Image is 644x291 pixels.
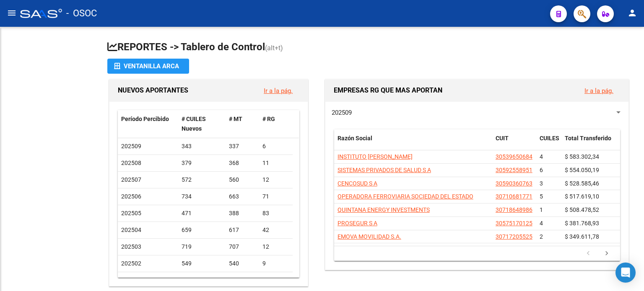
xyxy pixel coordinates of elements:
[66,4,97,23] span: - OSOC
[496,180,532,187] span: 30590360763
[338,206,430,213] span: QUINTANA ENERGY INVESTMENTS
[565,153,599,160] span: $ 583.302,34
[229,242,256,252] div: 707
[259,110,293,138] datatable-header-cell: # RG
[229,259,256,268] div: 540
[540,167,543,173] span: 6
[182,209,223,218] div: 471
[229,276,256,285] div: 416
[121,210,141,216] span: 202505
[257,83,299,98] button: Ir a la pág.
[565,233,599,240] span: $ 349.611,78
[262,116,275,122] span: # RG
[229,158,256,168] div: 368
[121,260,141,267] span: 202502
[7,8,17,18] mat-icon: menu
[540,180,543,187] span: 3
[584,87,613,95] a: Ir a la pág.
[496,135,509,142] span: CUIT
[496,193,532,200] span: 30710681771
[182,116,206,132] span: # CUILES Nuevos
[182,192,223,201] div: 734
[496,233,532,240] span: 30717205525
[226,110,259,138] datatable-header-cell: # MT
[496,153,532,160] span: 30539650684
[565,206,599,213] span: $ 508.478,52
[615,263,636,283] div: Open Intercom Messenger
[265,44,283,52] span: (alt+t)
[496,167,532,173] span: 30592558951
[182,225,223,235] div: 659
[121,160,141,166] span: 202508
[536,129,561,157] datatable-header-cell: CUILES
[182,259,223,268] div: 549
[182,242,223,252] div: 719
[182,276,223,285] div: 432
[540,135,559,142] span: CUILES
[262,209,289,218] div: 83
[118,110,178,138] datatable-header-cell: Período Percibido
[540,206,543,213] span: 1
[107,59,189,74] button: Ventanilla ARCA
[121,116,169,122] span: Período Percibido
[121,193,141,200] span: 202506
[338,193,473,200] span: OPERADORA FERROVIARIA SOCIEDAD DEL ESTADO
[580,249,596,258] a: go to previous page
[338,233,401,240] span: EMOVA MOVILIDAD S.A.
[114,59,182,74] div: Ventanilla ARCA
[121,176,141,183] span: 202507
[229,192,256,201] div: 663
[262,225,289,235] div: 42
[229,175,256,185] div: 560
[565,135,611,142] span: Total Transferido
[262,259,289,268] div: 9
[338,153,413,160] span: INSTITUTO [PERSON_NAME]
[262,158,289,168] div: 11
[121,243,141,250] span: 202503
[107,40,631,55] h1: REPORTES -> Tablero de Control
[262,175,289,185] div: 12
[229,116,242,122] span: # MT
[565,180,599,187] span: $ 528.585,46
[540,193,543,200] span: 5
[561,129,620,157] datatable-header-cell: Total Transferido
[338,135,372,142] span: Razón Social
[118,86,188,94] span: NUEVOS APORTANTES
[182,142,223,151] div: 343
[121,143,141,149] span: 202509
[264,87,293,95] a: Ir a la pág.
[121,227,141,233] span: 202504
[540,233,543,240] span: 2
[262,142,289,151] div: 6
[334,86,442,94] span: EMPRESAS RG QUE MAS APORTAN
[565,193,599,200] span: $ 517.619,10
[599,249,615,258] a: go to next page
[178,110,226,138] datatable-header-cell: # CUILES Nuevos
[262,276,289,285] div: 16
[627,8,637,18] mat-icon: person
[182,158,223,168] div: 379
[565,220,599,227] span: $ 381.768,93
[565,167,599,173] span: $ 554.050,19
[121,277,141,283] span: 202501
[578,83,620,98] button: Ir a la pág.
[229,142,256,151] div: 337
[182,175,223,185] div: 572
[338,167,431,173] span: SISTEMAS PRIVADOS DE SALUD S A
[540,153,543,160] span: 4
[229,225,256,235] div: 617
[492,129,536,157] datatable-header-cell: CUIT
[262,242,289,252] div: 12
[338,220,377,227] span: PROSEGUR S A
[229,209,256,218] div: 388
[334,129,492,157] datatable-header-cell: Razón Social
[496,206,532,213] span: 30718648986
[496,220,532,227] span: 30575170125
[540,220,543,227] span: 4
[332,109,352,116] span: 202509
[262,192,289,201] div: 71
[338,180,377,187] span: CENCOSUD S A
